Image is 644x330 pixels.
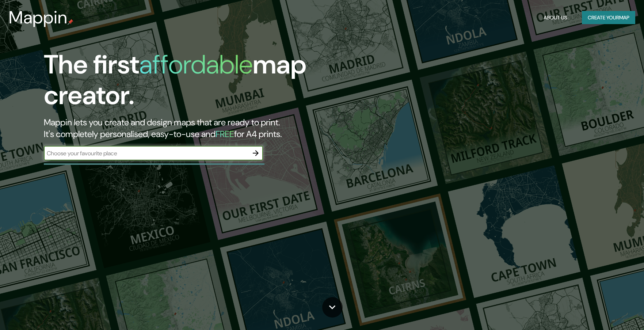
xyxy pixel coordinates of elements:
[9,7,68,28] h3: Mappin
[44,117,366,140] h2: Mappin lets you create and design maps that are ready to print. It's completely personalised, eas...
[216,128,234,140] h5: FREE
[541,11,570,24] button: About Us
[139,48,253,81] h1: affordable
[68,19,73,25] img: mappin-pin
[44,49,366,117] h1: The first map creator.
[44,149,248,158] input: Choose your favourite place
[582,11,635,24] button: Create yourmap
